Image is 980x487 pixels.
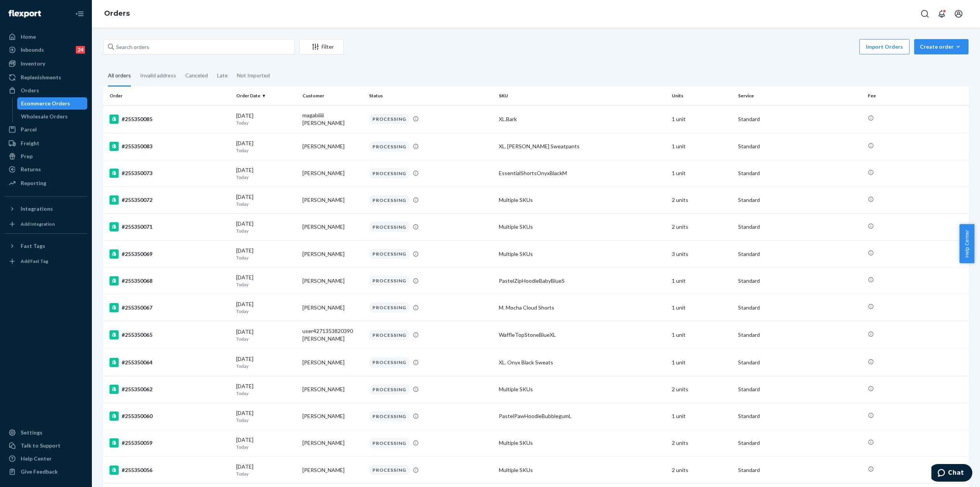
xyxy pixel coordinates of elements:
[236,193,296,207] div: [DATE]
[951,6,966,21] button: Open account menu
[369,168,410,179] div: PROCESSING
[499,412,666,420] div: PastelPawHoodieBubblegumL
[499,143,666,150] div: XL. [PERSON_NAME] Sweatpants
[21,33,36,41] div: Home
[5,240,87,252] button: Fast Tags
[499,304,666,312] div: M. Mocha Cloud Shorts
[236,444,296,450] p: Today
[21,221,55,227] div: Add Integration
[5,31,87,43] a: Home
[236,417,296,423] p: Today
[299,39,344,54] button: Filter
[5,453,87,465] a: Help Center
[236,328,296,342] div: [DATE]
[669,403,735,430] td: 1 unit
[5,84,87,97] a: Orders
[669,457,735,484] td: 2 units
[98,3,136,25] ol: breadcrumbs
[140,66,176,85] div: Invalid address
[299,321,366,349] td: user4271353820390 [PERSON_NAME]
[236,174,296,180] p: Today
[299,187,366,213] td: [PERSON_NAME]
[669,321,735,349] td: 1 unit
[5,150,87,162] a: Prep
[104,9,130,18] a: Orders
[8,10,41,18] img: Flexport logo
[236,139,296,154] div: [DATE]
[21,60,45,67] div: Inventory
[5,123,87,136] a: Parcel
[217,66,228,85] div: Late
[496,376,669,403] td: Multiple SKUs
[185,66,208,85] div: Canceled
[109,195,230,205] div: #255350072
[236,471,296,477] p: Today
[5,466,87,478] button: Give Feedback
[109,222,230,231] div: #255350071
[5,177,87,189] a: Reporting
[959,224,974,263] button: Help Center
[109,276,230,285] div: #255350068
[21,100,70,107] div: Ecommerce Orders
[21,46,44,54] div: Inbounds
[300,43,343,51] div: Filter
[369,195,410,205] div: PROCESSING
[21,442,60,449] div: Talk to Support
[236,166,296,180] div: [DATE]
[17,97,88,110] a: Ecommerce Orders
[499,115,666,123] div: XL.Bark
[299,457,366,484] td: [PERSON_NAME]
[109,412,230,421] div: #255350060
[236,254,296,261] p: Today
[738,223,862,231] p: Standard
[299,133,366,160] td: [PERSON_NAME]
[236,355,296,369] div: [DATE]
[233,87,299,105] th: Order Date
[369,465,410,475] div: PROCESSING
[738,304,862,312] p: Standard
[738,359,862,366] p: Standard
[5,218,87,230] a: Add Integration
[109,438,230,448] div: #255350059
[236,201,296,207] p: Today
[236,112,296,126] div: [DATE]
[738,143,862,150] p: Standard
[109,385,230,394] div: #255350062
[738,115,862,123] p: Standard
[236,382,296,397] div: [DATE]
[21,152,33,160] div: Prep
[5,203,87,215] button: Integrations
[236,363,296,369] p: Today
[669,160,735,187] td: 1 unit
[669,133,735,160] td: 1 unit
[669,430,735,456] td: 2 units
[299,294,366,321] td: [PERSON_NAME]
[299,376,366,403] td: [PERSON_NAME]
[369,357,410,367] div: PROCESSING
[738,169,862,177] p: Standard
[21,468,58,476] div: Give Feedback
[21,74,61,81] div: Replenishments
[738,385,862,393] p: Standard
[21,455,52,462] div: Help Center
[302,92,363,99] div: Customer
[738,250,862,258] p: Standard
[931,464,972,483] iframe: Opens a widget where you can chat to one of our agents
[499,169,666,177] div: EssentialShortsOnyxBlackM
[109,142,230,151] div: #255350083
[496,430,669,456] td: Multiple SKUs
[735,87,865,105] th: Service
[499,277,666,285] div: PastelZipHoodieBabyBlueS
[109,330,230,339] div: #255350065
[496,241,669,267] td: Multiple SKUs
[103,39,295,54] input: Search orders
[499,359,666,366] div: XL. Onyx Black Sweats
[369,438,410,448] div: PROCESSING
[109,358,230,367] div: #255350064
[496,213,669,240] td: Multiple SKUs
[236,409,296,423] div: [DATE]
[236,274,296,288] div: [DATE]
[917,6,933,21] button: Open Search Box
[108,66,131,87] div: All orders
